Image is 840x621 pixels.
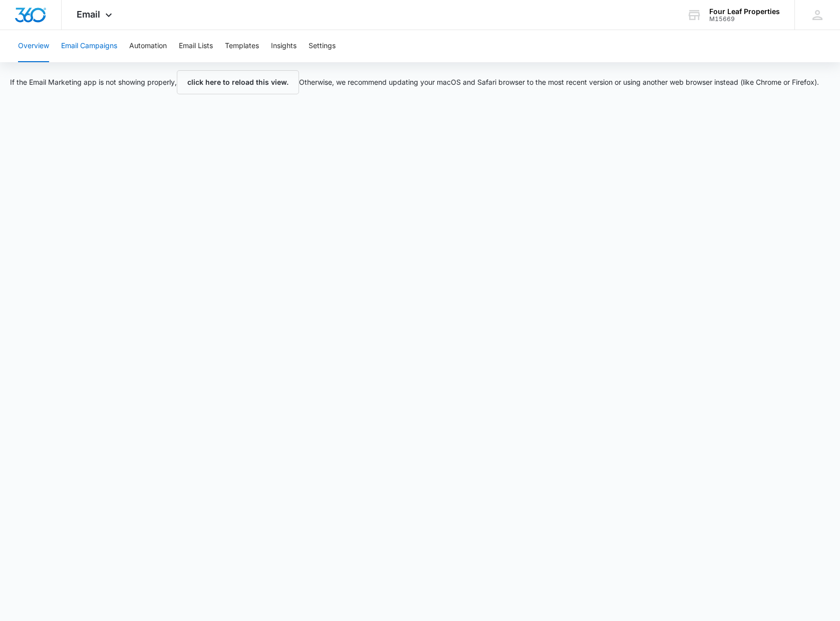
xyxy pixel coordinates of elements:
p: If the Email Marketing app is not showing properly, Otherwise, we recommend updating your macOS a... [10,70,819,94]
button: Email Lists [179,30,213,62]
button: click here to reload this view. [177,70,299,94]
div: account id [709,16,780,23]
div: account name [709,8,780,16]
button: Insights [271,30,297,62]
button: Email Campaigns [61,30,117,62]
button: Automation [129,30,167,62]
button: Overview [18,30,49,62]
button: Templates [225,30,259,62]
button: Settings [309,30,336,62]
span: Email [77,9,100,20]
